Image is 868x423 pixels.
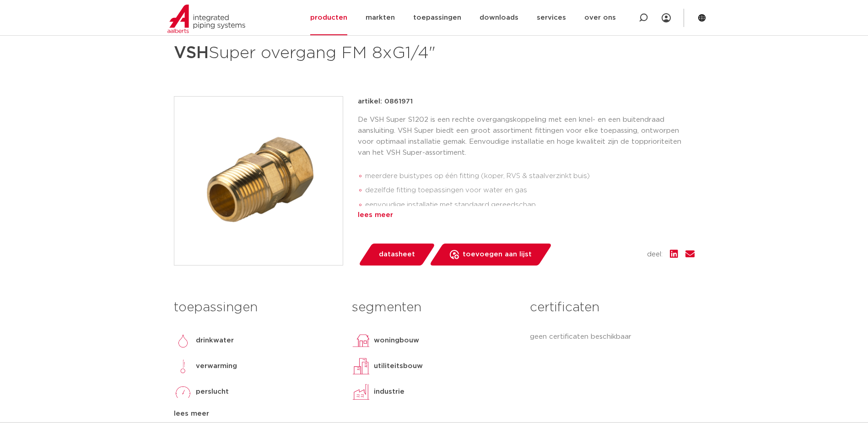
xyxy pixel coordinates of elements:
p: industrie [374,386,404,397]
img: utiliteitsbouw [352,357,370,375]
h3: certificaten [530,298,694,317]
div: lees meer [358,210,695,221]
p: utiliteitsbouw [374,361,423,372]
span: toevoegen aan lijst [463,247,532,262]
span: deel: [647,249,663,260]
div: lees meer [174,408,338,419]
img: industrie [352,383,370,401]
p: De VSH Super S1202 is een rechte overgangskoppeling met een knel- en een buitendraad aansluiting.... [358,114,695,158]
p: perslucht [196,386,229,397]
img: perslucht [174,383,192,401]
h3: toepassingen [174,298,338,317]
h3: segmenten [352,298,516,317]
img: woningbouw [352,331,370,350]
img: verwarming [174,357,192,375]
a: datasheet [358,244,436,266]
p: drinkwater [196,335,234,346]
h1: Super overgang FM 8xG1/4" [174,39,518,67]
p: verwarming [196,361,237,372]
span: datasheet [379,247,415,262]
p: artikel: 0861971 [358,96,413,107]
img: drinkwater [174,331,192,350]
img: Product Image for VSH Super overgang FM 8xG1/4" [174,97,343,265]
p: woningbouw [374,335,419,346]
li: meerdere buistypes op één fitting (koper, RVS & staalverzinkt buis) [365,169,695,184]
li: dezelfde fitting toepassingen voor water en gas [365,183,695,198]
strong: VSH [174,45,209,61]
p: geen certificaten beschikbaar [530,331,694,342]
li: eenvoudige installatie met standaard gereedschap [365,198,695,212]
